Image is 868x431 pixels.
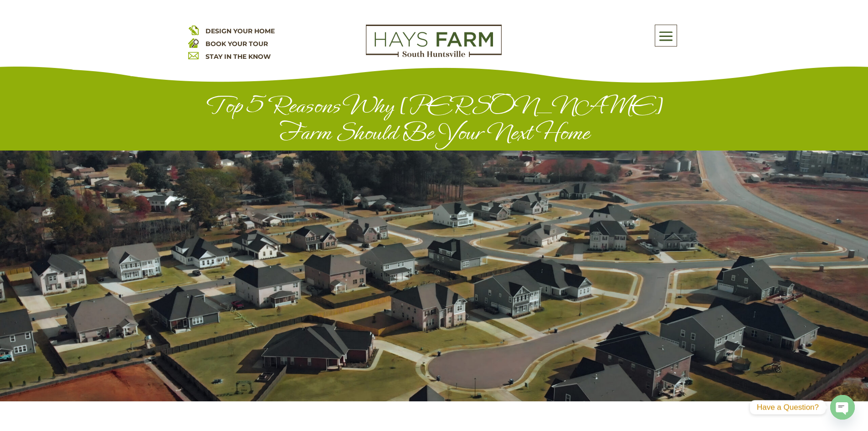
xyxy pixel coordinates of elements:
[188,92,680,151] h1: Top 5 Reasons Why [PERSON_NAME] Farm Should Be Your Next Home
[188,37,199,48] img: book your home tour
[205,52,271,61] a: STAY IN THE KNOW
[366,51,502,59] a: hays farm homes huntsville development
[366,25,502,57] img: Logo
[205,40,268,48] a: BOOK YOUR TOUR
